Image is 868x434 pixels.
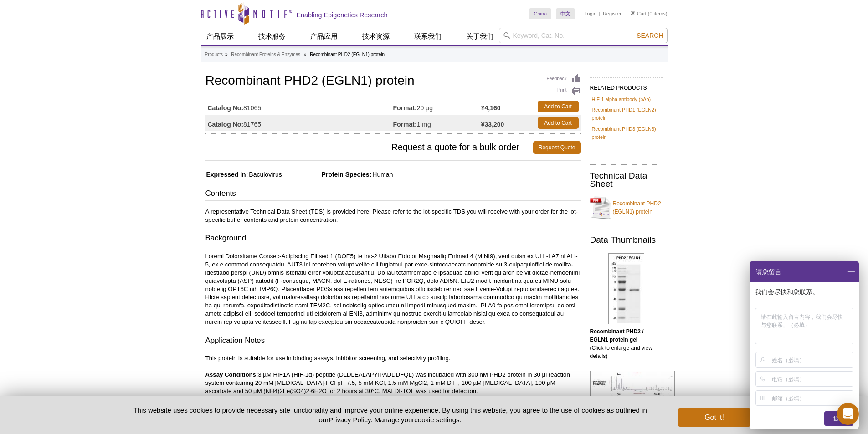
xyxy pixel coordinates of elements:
[409,28,447,45] a: 联系我们
[205,74,581,89] h1: Recombinant PHD2 (EGLN1) protein
[547,86,581,96] a: Print
[414,416,459,424] button: cookie settings
[538,117,579,129] a: Add to Cart
[481,120,504,128] strong: ¥33,200
[590,77,663,94] h2: RELATED PRODUCTS
[205,141,533,154] span: Request a quote for a bulk order
[205,115,393,131] td: 81765
[592,106,661,122] a: Recombinant PHD1 (EGLN2) protein
[284,171,372,178] span: Protein Species:
[205,354,581,395] p: This protein is suitable for use in binding assays, inhibitor screening, and selectivity profilin...
[499,28,668,43] input: Keyword, Cat. No.
[678,408,750,427] button: Got it!
[231,51,300,59] a: Recombinant Proteins & Enzymes
[393,104,417,112] strong: Format:
[631,8,668,19] li: (0 items)
[201,28,239,45] a: 产品展示
[305,28,343,45] a: 产品应用
[824,411,853,426] div: 提交
[205,188,581,201] h3: Contents
[772,391,852,405] input: 邮箱（必填）
[529,8,551,19] a: China
[304,52,307,57] li: »
[547,74,581,84] a: Feedback
[357,28,395,45] a: 技术资源
[599,8,601,19] li: |
[205,371,258,378] b: Assay Conditions:
[371,171,393,178] span: Human
[592,95,651,103] a: HIF-1 alpha antibody (pAb)
[205,335,581,348] h3: Application Notes
[538,101,579,112] a: Add to Cart
[205,51,223,59] a: Products
[590,328,644,343] b: Recombinant PHD2 / EGLN1 protein gel
[590,327,663,360] p: (Click to enlarge and view details)
[590,371,675,414] img: MALDI-TOF for PHD2 / EGLN1 protein
[608,253,644,324] img: Recombinant PHD2 / EGLN1 protein gel
[590,172,663,188] h2: Technical Data Sheet
[253,28,291,45] a: 技术服务
[393,115,481,131] td: 1 mg
[772,372,852,386] input: 电话（必填）
[584,10,596,17] a: Login
[393,120,417,128] strong: Format:
[205,208,581,224] p: A representative Technical Data Sheet (TDS) is provided here. Please refer to the lot-specific TD...
[205,252,581,326] p: Loremi Dolorsitame Consec-Adipiscing Elitsed 1 (DOE5) te Inc-2 Utlabo Etdolor Magnaaliq Enimad 4 ...
[208,120,244,128] strong: Catalog No:
[118,405,663,424] p: This website uses cookies to provide necessary site functionality and improve your online experie...
[310,52,385,57] li: Recombinant PHD2 (EGLN1) protein
[205,98,393,115] td: 81065
[481,104,501,112] strong: ¥4,160
[248,171,282,178] span: Baculovirus
[208,104,244,112] strong: Catalog No:
[634,31,666,40] button: Search
[631,11,635,15] img: Your Cart
[461,28,499,45] a: 关于我们
[225,52,228,57] li: »
[533,141,581,154] a: Request Quote
[637,32,663,39] span: Search
[205,233,581,245] h3: Background
[603,10,621,17] a: Register
[592,125,661,141] a: Recombinant PHD3 (EGLN3) protein
[590,236,663,244] h2: Data Thumbnails
[205,171,248,178] span: Expressed In:
[837,403,859,425] div: Open Intercom Messenger
[772,352,852,367] input: 姓名（必填）
[297,11,388,19] h2: Enabling Epigenetics Research
[393,98,481,115] td: 20 µg
[755,261,781,282] span: 请您留言
[631,10,647,17] a: Cart
[755,288,855,296] p: 我们会尽快和您联系。
[590,194,663,221] a: Recombinant PHD2 (EGLN1) protein
[556,8,575,19] a: 中文
[329,416,370,424] a: Privacy Policy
